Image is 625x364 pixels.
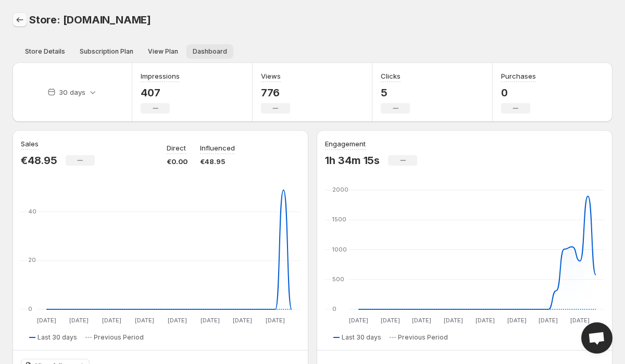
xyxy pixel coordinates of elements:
[21,139,39,149] h3: Sales
[325,154,380,167] p: 1h 34m 15s
[332,275,344,283] text: 500
[332,186,348,193] text: 2000
[94,333,144,342] span: Previous Period
[581,322,612,354] a: Open chat
[193,47,227,56] span: Dashboard
[102,317,121,324] text: [DATE]
[412,317,431,324] text: [DATE]
[476,317,495,324] text: [DATE]
[25,47,65,56] span: Store Details
[332,305,336,312] text: 0
[539,317,558,324] text: [DATE]
[501,71,536,81] h3: Purchases
[37,317,56,324] text: [DATE]
[501,86,536,99] p: 0
[261,71,281,81] h3: Views
[332,246,347,253] text: 1000
[12,12,27,27] a: Back
[21,154,57,167] p: €48.95
[167,143,186,153] p: Direct
[141,71,180,81] h3: Impressions
[342,333,381,342] span: Last 30 days
[200,143,235,153] p: Influenced
[69,317,89,324] text: [DATE]
[381,317,400,324] text: [DATE]
[168,317,187,324] text: [DATE]
[266,317,285,324] text: [DATE]
[200,156,235,167] p: €48.95
[261,86,290,99] p: 776
[29,14,151,26] span: Store: [DOMAIN_NAME]
[19,44,71,59] button: Store details
[142,44,184,59] button: View plan
[570,317,590,324] text: [DATE]
[80,47,133,56] span: Subscription Plan
[332,216,346,223] text: 1500
[37,333,77,342] span: Last 30 days
[349,317,368,324] text: [DATE]
[186,44,233,59] button: Dashboard
[73,44,140,59] button: Subscription plan
[325,139,366,149] h3: Engagement
[444,317,463,324] text: [DATE]
[167,156,187,167] p: €0.00
[28,305,32,312] text: 0
[28,256,36,263] text: 20
[28,208,36,215] text: 40
[141,86,180,99] p: 407
[135,317,154,324] text: [DATE]
[398,333,448,342] span: Previous Period
[507,317,527,324] text: [DATE]
[233,317,252,324] text: [DATE]
[59,87,85,97] p: 30 days
[381,86,410,99] p: 5
[148,47,178,56] span: View Plan
[201,317,220,324] text: [DATE]
[381,71,401,81] h3: Clicks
